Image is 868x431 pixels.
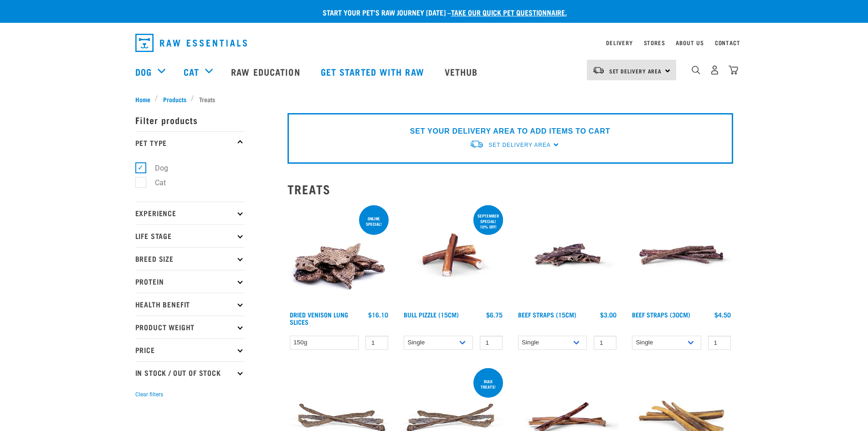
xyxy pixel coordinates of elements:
[128,30,740,56] nav: dropdown navigation
[592,66,605,74] img: van-moving.png
[714,311,731,318] div: $4.50
[516,203,619,307] img: Raw Essentials Beef Straps 15cm 6 Pack
[135,34,247,52] img: Raw Essentials Logo
[135,316,245,338] p: Product Weight
[606,41,632,44] a: Delivery
[676,41,704,44] a: About Us
[600,311,616,318] div: $3.00
[710,65,719,75] img: user.png
[480,336,503,350] input: 1
[410,126,610,137] p: SET YOUR DELIVERY AREA TO ADD ITEMS TO CART
[365,336,388,350] input: 1
[135,94,733,104] nav: breadcrumbs
[486,311,503,318] div: $6.75
[692,66,700,74] img: home-icon-1@2x.png
[163,94,186,104] span: Products
[401,203,505,307] img: Bull Pizzle
[135,361,245,384] p: In Stock / Out Of Stock
[708,336,731,350] input: 1
[288,182,733,196] h2: Treats
[715,41,740,44] a: Contact
[135,94,155,104] a: Home
[473,209,503,234] div: September special! 10% off!
[630,203,733,307] img: Raw Essentials Beef Straps 6 Pack
[312,53,436,90] a: Get started with Raw
[436,53,489,90] a: Vethub
[158,94,191,104] a: Products
[632,313,690,316] a: Beef Straps (30cm)
[135,270,245,293] p: Protein
[135,202,245,224] p: Experience
[135,224,245,247] p: Life Stage
[368,311,388,318] div: $16.10
[644,41,665,44] a: Stores
[290,313,348,323] a: Dried Venison Lung Slices
[184,65,199,78] a: Cat
[729,65,738,75] img: home-icon@2x.png
[135,94,150,104] span: Home
[594,336,616,350] input: 1
[135,65,152,78] a: Dog
[518,313,576,316] a: Beef Straps (15cm)
[451,10,567,14] a: take our quick pet questionnaire.
[135,247,245,270] p: Breed Size
[135,131,245,154] p: Pet Type
[135,293,245,316] p: Health Benefit
[140,162,172,174] label: Dog
[135,338,245,361] p: Price
[135,390,163,399] button: Clear filters
[288,203,391,307] img: 1304 Venison Lung Slices 01
[135,109,245,131] p: Filter products
[404,313,459,316] a: Bull Pizzle (15cm)
[473,374,503,394] div: BULK TREATS!
[609,69,662,73] span: Set Delivery Area
[359,212,389,231] div: ONLINE SPECIAL!
[222,53,311,90] a: Raw Education
[140,177,169,188] label: Cat
[488,142,550,148] span: Set Delivery Area
[469,140,484,149] img: van-moving.png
